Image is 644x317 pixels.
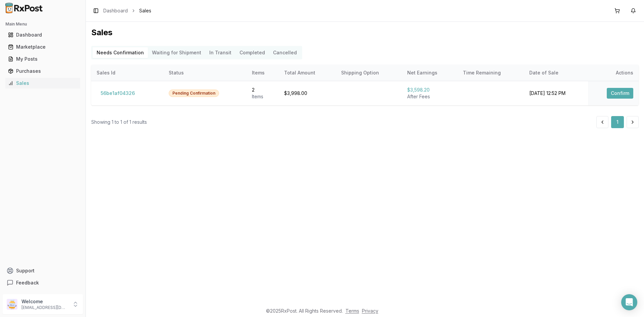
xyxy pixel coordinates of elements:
[91,65,163,81] th: Sales Id
[336,65,402,81] th: Shipping Option
[3,277,83,289] button: Feedback
[407,93,452,100] div: After Fees
[3,78,83,89] button: Sales
[284,90,330,97] div: $3,998.00
[407,87,452,93] div: $3,598.20
[3,265,83,277] button: Support
[362,308,378,314] a: Privacy
[5,41,80,53] a: Marketplace
[5,65,80,77] a: Purchases
[621,294,637,310] div: Open Intercom Messenger
[21,305,68,310] p: [EMAIL_ADDRESS][DOMAIN_NAME]
[148,47,205,58] button: Waiting for Shipment
[252,93,273,100] div: Item s
[97,88,139,99] button: 56be1af04326
[103,7,151,14] nav: breadcrumb
[5,21,80,27] h2: Main Menu
[103,7,128,14] a: Dashboard
[279,65,336,81] th: Total Amount
[3,42,83,52] button: Marketplace
[205,47,235,58] button: In Transit
[93,47,148,58] button: Needs Confirmation
[235,47,269,58] button: Completed
[21,298,68,305] p: Welcome
[91,27,639,38] h1: Sales
[169,90,219,97] div: Pending Confirmation
[529,90,583,97] div: [DATE] 12:52 PM
[8,32,77,38] div: Dashboard
[163,65,247,81] th: Status
[524,65,588,81] th: Date of Sale
[8,44,77,50] div: Marketplace
[91,119,147,125] div: Showing 1 to 1 of 1 results
[402,65,458,81] th: Net Earnings
[8,56,77,62] div: My Posts
[139,7,151,14] span: Sales
[247,65,278,81] th: Items
[252,87,273,93] div: 2
[3,66,83,76] button: Purchases
[5,77,80,89] a: Sales
[3,3,46,13] img: RxPost Logo
[5,29,80,41] a: Dashboard
[269,47,301,58] button: Cancelled
[458,65,524,81] th: Time Remaining
[8,80,77,87] div: Sales
[5,53,80,65] a: My Posts
[588,65,639,81] th: Actions
[8,68,77,74] div: Purchases
[7,299,17,310] img: User avatar
[607,88,633,99] button: Confirm
[16,279,39,286] span: Feedback
[611,116,624,128] button: 1
[345,308,359,314] a: Terms
[3,30,83,40] button: Dashboard
[3,54,83,64] button: My Posts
